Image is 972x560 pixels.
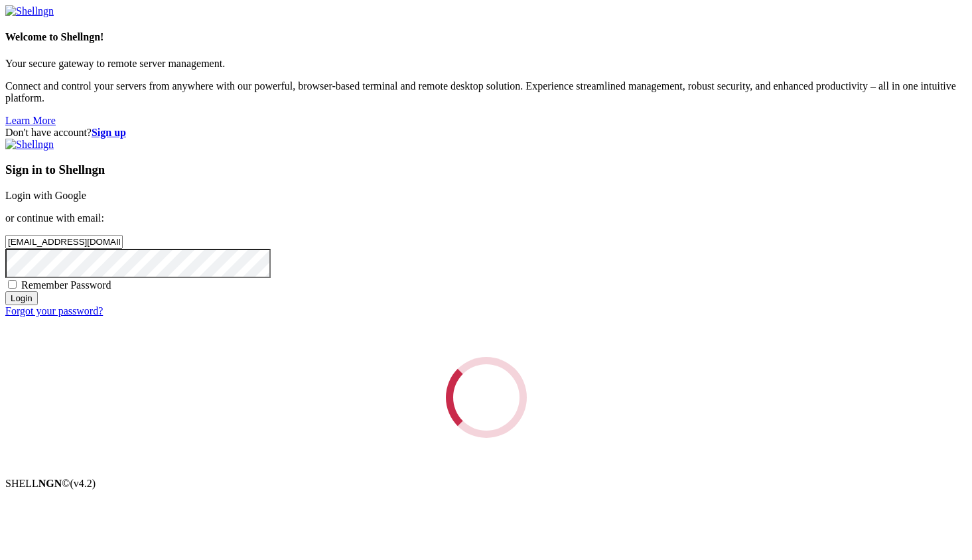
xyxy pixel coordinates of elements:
[5,31,967,43] h4: Welcome to Shellngn!
[8,280,17,289] input: Remember Password
[5,478,96,489] span: SHELL ©
[5,163,967,177] h3: Sign in to Shellngn
[446,357,527,438] div: Loading...
[5,127,967,139] div: Don't have account?
[5,139,54,151] img: Shellngn
[5,190,86,201] a: Login with Google
[38,478,62,489] b: NGN
[5,5,54,17] img: Shellngn
[92,127,126,138] a: Sign up
[5,305,103,316] a: Forgot your password?
[5,80,967,104] p: Connect and control your servers from anywhere with our powerful, browser-based terminal and remo...
[21,279,111,291] span: Remember Password
[5,235,123,249] input: Email address
[70,478,96,489] span: 4.2.0
[5,212,967,224] p: or continue with email:
[5,115,56,126] a: Learn More
[5,291,38,305] input: Login
[5,58,967,70] p: Your secure gateway to remote server management.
